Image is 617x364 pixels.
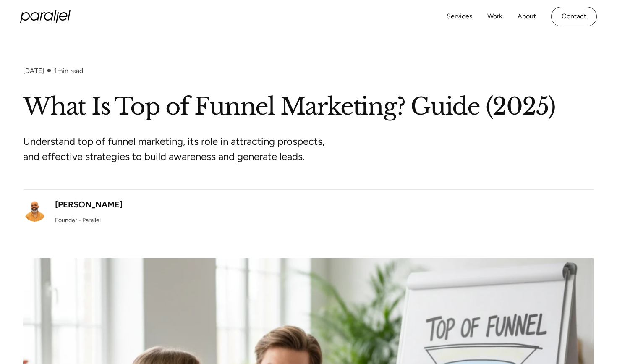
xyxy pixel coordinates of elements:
a: home [20,10,71,23]
a: [PERSON_NAME]Founder - Parallel [23,198,123,225]
div: [DATE] [23,67,44,75]
a: Services [447,10,472,23]
p: Understand top of funnel marketing, its role in attracting prospects, and effective strategies to... [23,134,338,164]
h1: What Is Top of Funnel Marketing? Guide (2025) [23,92,594,122]
a: About [518,10,536,23]
div: [PERSON_NAME] [55,198,123,211]
a: Work [487,10,502,23]
span: 1 [54,67,57,75]
div: Founder - Parallel [55,216,101,225]
div: min read [54,67,83,75]
a: Contact [551,7,597,26]
img: Robin Dhanwani [23,198,47,222]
